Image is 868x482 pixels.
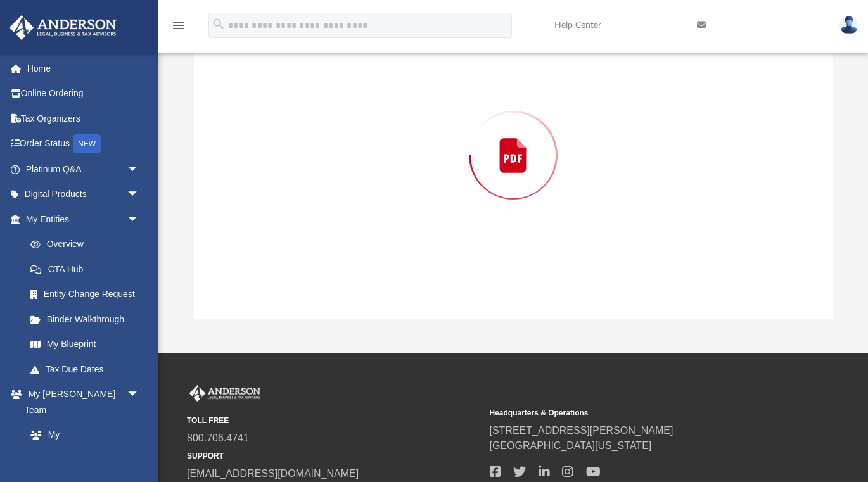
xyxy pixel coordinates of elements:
a: Tax Due Dates [18,357,158,382]
a: menu [171,24,186,33]
a: Platinum Q&Aarrow_drop_down [9,156,158,182]
small: Headquarters & Operations [490,407,784,419]
a: [GEOGRAPHIC_DATA][US_STATE] [490,440,652,451]
small: SUPPORT [187,450,481,462]
a: My [PERSON_NAME] Team [18,422,146,479]
a: Online Ordering [9,81,158,106]
a: Tax Organizers [9,106,158,131]
span: arrow_drop_down [127,382,152,408]
a: My [PERSON_NAME] Teamarrow_drop_down [9,382,152,422]
small: TOLL FREE [187,415,481,426]
a: [EMAIL_ADDRESS][DOMAIN_NAME] [187,468,359,479]
i: menu [171,18,186,33]
a: 800.706.4741 [187,433,249,443]
img: Anderson Advisors Platinum Portal [6,15,120,40]
a: Home [9,56,158,81]
span: arrow_drop_down [127,206,152,232]
i: search [212,17,226,31]
a: CTA Hub [18,257,158,282]
a: Order StatusNEW [9,131,158,157]
a: Digital Productsarrow_drop_down [9,182,158,207]
a: Binder Walkthrough [18,307,158,332]
a: My Blueprint [18,332,152,357]
a: Entity Change Request [18,282,158,307]
span: arrow_drop_down [127,156,152,182]
img: User Pic [839,16,858,34]
span: arrow_drop_down [127,182,152,208]
a: My Entitiesarrow_drop_down [9,206,158,232]
a: Overview [18,232,158,257]
img: Anderson Advisors Platinum Portal [187,385,263,402]
div: NEW [73,134,101,153]
a: [STREET_ADDRESS][PERSON_NAME] [490,425,673,436]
